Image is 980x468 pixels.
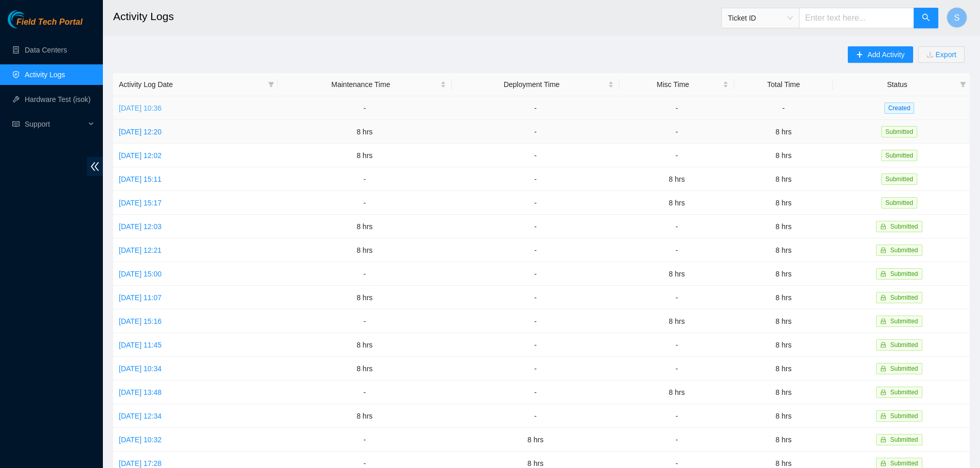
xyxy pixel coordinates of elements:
[890,460,918,467] span: Submitted
[890,412,918,420] span: Submitted
[119,436,162,444] a: [DATE] 10:32
[734,428,833,452] td: 8 hrs
[890,294,918,301] span: Submitted
[954,11,960,24] span: S
[119,293,162,302] a: [DATE] 11:07
[619,309,734,333] td: 8 hrs
[119,104,162,112] a: [DATE] 10:36
[734,120,833,144] td: 8 hrs
[278,309,452,333] td: -
[452,167,619,191] td: -
[619,215,734,238] td: -
[278,144,452,167] td: 8 hrs
[881,197,917,209] span: Submitted
[734,380,833,404] td: 8 hrs
[734,191,833,215] td: 8 hrs
[8,10,52,28] img: Akamai Technologies
[881,150,917,161] span: Submitted
[278,262,452,286] td: -
[880,318,886,324] span: lock
[734,357,833,380] td: 8 hrs
[728,10,793,26] span: Ticket ID
[880,271,886,277] span: lock
[881,126,917,137] span: Submitted
[278,404,452,428] td: 8 hrs
[947,7,967,28] button: S
[619,191,734,215] td: 8 hrs
[734,167,833,191] td: 8 hrs
[266,77,276,92] span: filter
[278,428,452,452] td: -
[799,8,914,28] input: Enter text here...
[278,191,452,215] td: -
[856,51,863,59] span: plus
[734,309,833,333] td: 8 hrs
[890,365,918,372] span: Submitted
[734,238,833,262] td: 8 hrs
[619,404,734,428] td: -
[119,222,162,231] a: [DATE] 12:03
[922,13,930,23] span: search
[87,157,103,176] span: double-left
[734,96,833,120] td: -
[452,380,619,404] td: -
[881,174,917,185] span: Submitted
[452,309,619,333] td: -
[119,175,162,183] a: [DATE] 15:11
[452,238,619,262] td: -
[867,49,904,60] span: Add Activity
[25,114,85,134] span: Support
[278,167,452,191] td: -
[278,120,452,144] td: 8 hrs
[890,223,918,230] span: Submitted
[619,167,734,191] td: 8 hrs
[734,333,833,357] td: 8 hrs
[278,380,452,404] td: -
[278,238,452,262] td: 8 hrs
[619,96,734,120] td: -
[958,77,968,92] span: filter
[268,81,274,88] span: filter
[278,215,452,238] td: 8 hrs
[25,71,65,79] a: Activity Logs
[119,388,162,396] a: [DATE] 13:48
[890,436,918,443] span: Submitted
[734,404,833,428] td: 8 hrs
[119,199,162,207] a: [DATE] 15:17
[890,270,918,278] span: Submitted
[619,262,734,286] td: 8 hrs
[452,191,619,215] td: -
[734,215,833,238] td: 8 hrs
[880,223,886,230] span: lock
[452,286,619,309] td: -
[880,460,886,466] span: lock
[619,333,734,357] td: -
[880,342,886,348] span: lock
[619,238,734,262] td: -
[119,151,162,160] a: [DATE] 12:02
[619,428,734,452] td: -
[452,215,619,238] td: -
[619,120,734,144] td: -
[848,46,913,63] button: plusAdd Activity
[619,380,734,404] td: 8 hrs
[278,357,452,380] td: 8 hrs
[452,428,619,452] td: 8 hrs
[880,294,886,301] span: lock
[880,413,886,419] span: lock
[839,79,956,90] span: Status
[119,246,162,254] a: [DATE] 12:21
[960,81,966,88] span: filter
[452,357,619,380] td: -
[278,96,452,120] td: -
[119,128,162,136] a: [DATE] 12:20
[119,412,162,420] a: [DATE] 12:34
[119,79,264,90] span: Activity Log Date
[12,120,20,128] span: read
[119,270,162,278] a: [DATE] 15:00
[880,366,886,372] span: lock
[880,437,886,443] span: lock
[914,8,938,28] button: search
[278,333,452,357] td: 8 hrs
[119,365,162,373] a: [DATE] 10:34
